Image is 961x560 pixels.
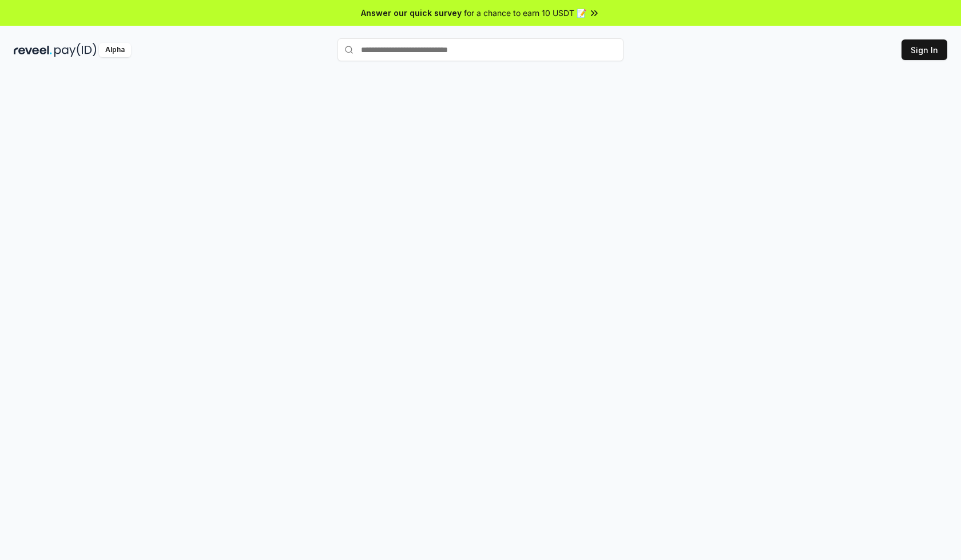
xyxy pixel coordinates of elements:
[54,43,97,57] img: pay_id
[361,7,462,19] span: Answer our quick survey
[14,43,52,57] img: reveel_dark
[902,39,947,60] button: Sign In
[99,43,131,57] div: Alpha
[464,7,586,19] span: for a chance to earn 10 USDT 📝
